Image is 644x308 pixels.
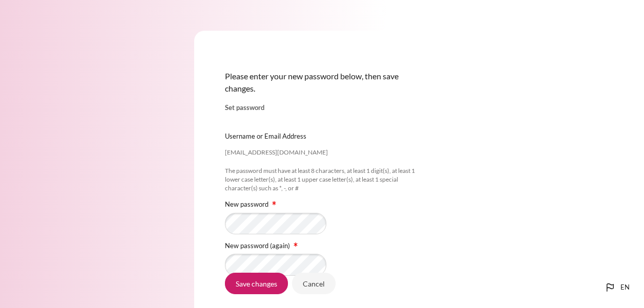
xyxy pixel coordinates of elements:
legend: Set password [225,103,420,113]
span: en [620,282,630,293]
span: Required [292,240,300,247]
button: Languages [600,277,634,298]
label: Username or Email Address [225,131,306,142]
div: The password must have at least 8 characters, at least 1 digit(s), at least 1 lower case letter(s... [225,167,420,192]
img: Required [292,240,300,249]
input: Cancel [292,273,336,294]
div: Please enter your new password below, then save changes. [225,62,420,103]
label: New password (again) [225,241,290,250]
input: Save changes [225,273,288,294]
span: Required [270,200,278,206]
label: New password [225,200,268,208]
div: [EMAIL_ADDRESS][DOMAIN_NAME] [225,148,328,157]
img: Required [270,199,278,207]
